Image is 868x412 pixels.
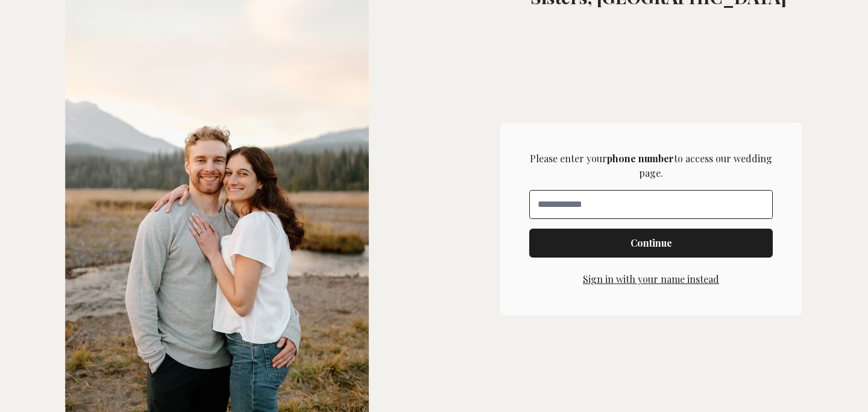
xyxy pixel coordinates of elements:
strong: phone number [607,152,674,165]
button: Sign in with your name instead [583,272,719,287]
p: Please enter your to access our wedding page. [529,151,773,180]
button: Continue [529,229,773,258]
span: Continue [631,236,672,250]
